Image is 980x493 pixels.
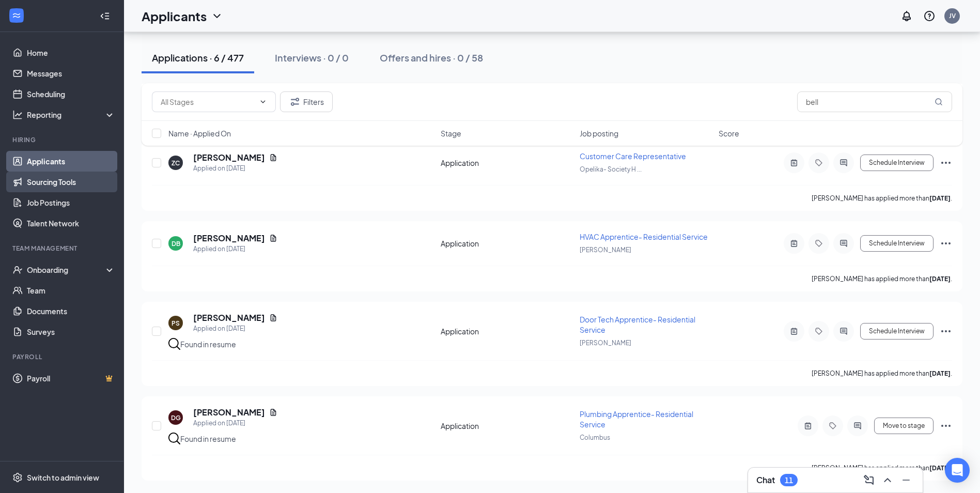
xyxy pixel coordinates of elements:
button: Schedule Interview [860,155,934,171]
span: Stage [441,128,461,138]
input: All Stages [161,96,255,107]
div: Offers and hires · 0 / 58 [380,51,483,64]
svg: ActiveChat [837,327,850,335]
p: [PERSON_NAME] has applied more than . [812,274,952,283]
svg: Tag [827,422,839,430]
svg: Minimize [900,474,912,486]
h3: Chat [756,474,775,486]
h1: Applicants [142,7,207,25]
svg: ActiveNote [802,422,814,430]
div: Reporting [27,110,116,120]
h5: [PERSON_NAME] [193,152,265,163]
div: Found in resume [180,434,236,444]
a: Home [27,42,115,63]
div: Applied on [DATE] [193,323,277,334]
div: Team Management [12,244,113,253]
b: [DATE] [929,464,951,472]
div: Applied on [DATE] [193,244,277,254]
svg: MagnifyingGlass [935,98,943,106]
svg: Ellipses [940,237,952,250]
span: [PERSON_NAME] [580,339,631,347]
svg: Document [269,153,277,162]
a: Messages [27,63,115,84]
svg: Tag [813,239,825,248]
span: [PERSON_NAME] [580,246,631,254]
svg: ChevronDown [259,98,267,106]
svg: QuestionInfo [923,10,936,22]
span: Customer Care Representative [580,151,686,161]
div: Applied on [DATE] [193,418,277,428]
h5: [PERSON_NAME] [193,407,265,418]
span: Plumbing Apprentice- Residential Service [580,409,693,429]
svg: Filter [289,96,301,108]
p: [PERSON_NAME] has applied more than . [812,369,952,378]
a: Talent Network [27,213,115,234]
a: Applicants [27,151,115,172]
svg: Tag [813,159,825,167]
span: Job posting [580,128,618,138]
a: Surveys [27,321,115,342]
span: Opelika- Society H ... [580,165,642,173]
span: Name · Applied On [168,128,231,138]
b: [DATE] [929,369,951,377]
svg: ChevronDown [211,10,223,22]
svg: Settings [12,472,23,483]
div: Hiring [12,135,113,144]
div: Switch to admin view [27,472,99,483]
svg: ActiveChat [851,422,864,430]
a: Sourcing Tools [27,172,115,192]
button: Move to stage [874,418,934,434]
svg: Document [269,314,277,322]
div: Found in resume [180,339,236,349]
svg: Ellipses [940,325,952,337]
a: Team [27,280,115,301]
svg: Document [269,408,277,417]
button: Schedule Interview [860,235,934,252]
svg: ActiveNote [788,327,800,335]
img: search.bf7aa3482b7795d4f01b.svg [168,433,180,444]
div: Onboarding [27,265,106,275]
button: ComposeMessage [861,472,877,488]
svg: ActiveChat [837,239,850,248]
span: Columbus [580,434,610,441]
div: ZC [172,159,180,167]
svg: Tag [813,327,825,335]
div: Interviews · 0 / 0 [275,51,349,64]
div: DB [172,239,180,248]
a: PayrollCrown [27,368,115,389]
svg: ChevronUp [881,474,894,486]
div: Application [441,421,573,431]
p: [PERSON_NAME] has applied more than . [812,464,952,472]
b: [DATE] [929,194,951,202]
button: Schedule Interview [860,323,934,340]
button: Filter Filters [280,91,333,112]
div: Payroll [12,352,113,361]
svg: UserCheck [12,265,23,275]
div: Application [441,326,573,336]
div: DG [171,413,181,422]
button: ChevronUp [879,472,896,488]
svg: ActiveNote [788,159,800,167]
svg: WorkstreamLogo [11,10,22,21]
div: 11 [785,476,793,485]
a: Scheduling [27,84,115,104]
a: Documents [27,301,115,321]
a: Job Postings [27,192,115,213]
svg: Analysis [12,110,23,120]
svg: Collapse [100,11,110,21]
span: Score [719,128,739,138]
div: PS [172,319,180,328]
h5: [PERSON_NAME] [193,233,265,244]
button: Minimize [898,472,914,488]
svg: ActiveChat [837,159,850,167]
svg: Notifications [900,10,913,22]
span: HVAC Apprentice- Residential Service [580,232,708,241]
div: Open Intercom Messenger [945,458,970,483]
svg: Document [269,234,277,242]
svg: ComposeMessage [863,474,875,486]
span: Door Tech Apprentice- Residential Service [580,315,695,334]
b: [DATE] [929,275,951,283]
img: search.bf7aa3482b7795d4f01b.svg [168,338,180,350]
div: Application [441,238,573,249]
div: Applications · 6 / 477 [152,51,244,64]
